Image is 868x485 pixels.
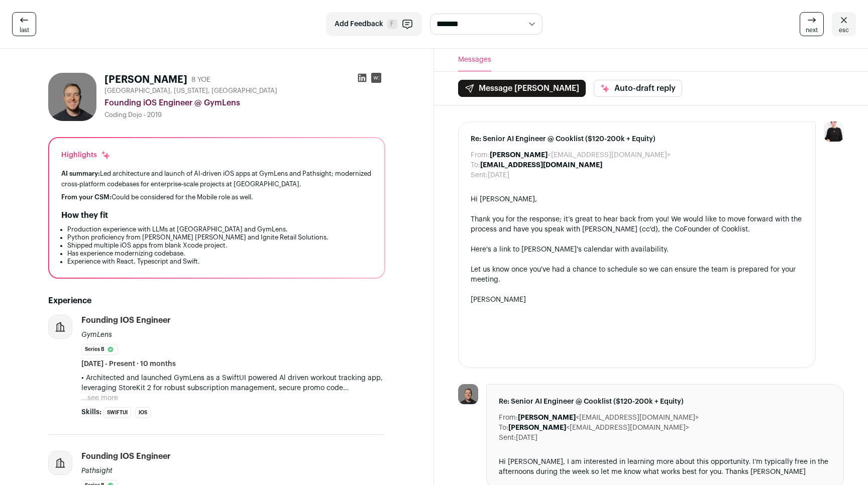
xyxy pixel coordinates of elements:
[48,295,385,307] h2: Experience
[594,80,682,97] button: Auto-draft reply
[61,168,372,189] div: Led architecture and launch of AI-driven iOS apps at GymLens and Pathsight; modernized cross-plat...
[508,423,689,433] dd: <[EMAIL_ADDRESS][DOMAIN_NAME]>
[490,152,548,159] b: [PERSON_NAME]
[832,12,856,36] a: esc
[135,407,151,418] li: iOS
[81,467,113,474] span: Pathsight
[20,26,29,34] span: last
[490,150,671,160] dd: <[EMAIL_ADDRESS][DOMAIN_NAME]>
[518,414,576,421] b: [PERSON_NAME]
[67,233,372,241] li: Python proficiency from [PERSON_NAME] [PERSON_NAME] and Ignite Retail Solutions.
[103,407,131,418] li: SwiftUI
[471,150,490,160] dt: From:
[81,359,176,369] span: [DATE] - Present · 10 months
[61,150,111,160] div: Highlights
[67,241,372,250] li: Shipped multiple iOS apps from blank Xcode project.
[488,170,509,180] dd: [DATE]
[499,433,516,443] dt: Sent:
[67,250,372,258] li: Has experience modernizing codebase.
[81,315,171,326] div: Founding iOS Engineer
[824,122,844,142] img: 9240684-medium_jpg
[518,413,699,423] dd: <[EMAIL_ADDRESS][DOMAIN_NAME]>
[471,194,803,204] div: Hi [PERSON_NAME],
[81,344,118,355] li: Series B
[839,26,849,34] span: esc
[61,170,100,177] span: AI summary:
[516,433,537,443] dd: [DATE]
[104,97,385,109] div: Founding iOS Engineer @ GymLens
[49,315,72,338] img: company-logo-placeholder-414d4e2ec0e2ddebbe968bf319fdfe5acfe0c9b87f798d344e800bc9a89632a0.png
[335,19,383,29] span: Add Feedback
[81,393,118,403] button: ...see more
[508,424,566,431] b: [PERSON_NAME]
[48,73,96,121] img: 7e7e45e50d914c7e1a614f49edf34b3eff001f4a7eba0f7012b9f243a0c43864.jpg
[800,12,824,36] a: next
[49,451,72,474] img: company-logo-placeholder-414d4e2ec0e2ddebbe968bf319fdfe5acfe0c9b87f798d344e800bc9a89632a0.png
[471,134,803,144] span: Re: Senior AI Engineer @ Cooklist ($120-200k + Equity)
[104,111,385,119] div: Coding Dojo - 2019
[471,160,480,170] dt: To:
[387,19,397,29] span: F
[458,80,586,97] button: Message [PERSON_NAME]
[61,193,372,201] div: Could be considered for the Mobile role as well.
[471,265,803,285] div: Let us know once you've had a chance to schedule so we can ensure the team is prepared for your m...
[806,26,818,34] span: next
[81,331,112,338] span: GymLens
[61,209,108,221] h2: How they fit
[471,170,488,180] dt: Sent:
[81,373,385,393] p: • Architected and launched GymLens as a SwiftUI powered Al driven workout tracking app, leveragin...
[458,384,478,404] img: 7e7e45e50d914c7e1a614f49edf34b3eff001f4a7eba0f7012b9f243a0c43864.jpg
[104,73,187,87] h1: [PERSON_NAME]
[326,12,422,36] button: Add Feedback F
[81,407,101,417] span: Skills:
[104,87,277,95] span: [GEOGRAPHIC_DATA], [US_STATE], [GEOGRAPHIC_DATA]
[458,49,491,71] button: Messages
[499,397,831,407] span: Re: Senior AI Engineer @ Cooklist ($120-200k + Equity)
[471,214,803,234] div: Thank you for the response; it’s great to hear back from you! We would like to move forward with ...
[499,423,508,433] dt: To:
[471,246,669,253] a: Here's a link to [PERSON_NAME]'s calendar with availability.
[471,295,803,305] div: [PERSON_NAME]
[67,225,372,233] li: Production experience with LLMs at [GEOGRAPHIC_DATA] and GymLens.
[61,194,112,200] span: From your CSM:
[480,162,602,169] b: [EMAIL_ADDRESS][DOMAIN_NAME]
[191,75,210,85] div: 8 YOE
[499,413,518,423] dt: From:
[12,12,36,36] a: last
[81,451,171,462] div: Founding iOS Engineer
[499,457,831,477] div: Hi [PERSON_NAME], I am interested in learning more about this opportunity. I’m typically free in ...
[67,258,372,266] li: Experience with React, Typescript and Swift.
